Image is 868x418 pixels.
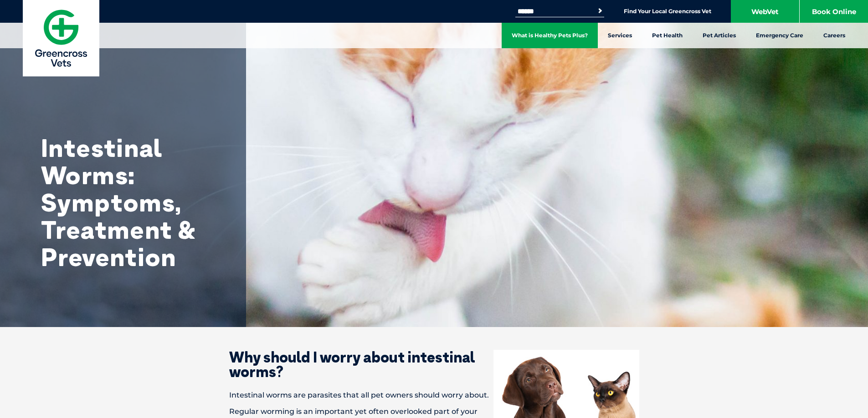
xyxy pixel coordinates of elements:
a: Services [598,23,642,48]
a: Emergency Care [746,23,813,48]
a: What is Healthy Pets Plus? [502,23,598,48]
a: Careers [813,23,855,48]
h2: Why should I worry about intestinal worms? [197,350,671,379]
button: Search [596,6,605,15]
h1: Intestinal Worms: Symptoms, Treatment & Prevention [41,134,223,271]
a: Pet Health [642,23,693,48]
a: Pet Articles [693,23,746,48]
a: Find Your Local Greencross Vet [624,8,711,15]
